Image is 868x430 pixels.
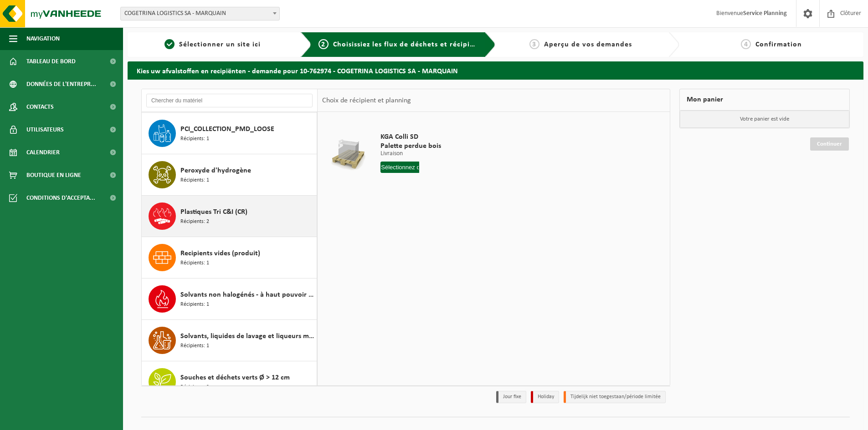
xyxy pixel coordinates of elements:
[180,289,314,300] span: Solvants non halogénés - à haut pouvoir calorifique en petits emballages (<200L)
[142,237,317,278] button: Recipients vides (produit) Récipients: 1
[180,331,314,342] span: Solvants, liquides de lavage et liqueurs mères organiques halogénés, toxique
[180,259,209,268] span: Récipients: 1
[180,207,247,218] span: Plastiques Tri C&I (CR)
[26,50,76,73] span: Tableau de bord
[318,89,416,112] div: Choix de récipient et planning
[180,218,209,226] span: Récipients: 2
[142,113,317,154] button: PCI_COLLECTION_PMD_LOOSE Récipients: 1
[142,278,317,320] button: Solvants non halogénés - à haut pouvoir calorifique en petits emballages (<200L) Récipients: 1
[26,27,60,50] span: Navigation
[26,164,81,187] span: Boutique en ligne
[531,391,559,403] li: Holiday
[810,137,849,151] a: Continuer
[755,41,802,48] span: Confirmation
[180,135,209,143] span: Récipients: 1
[180,176,209,185] span: Récipients: 1
[318,39,329,49] span: 2
[180,248,260,259] span: Recipients vides (produit)
[26,96,54,118] span: Contacts
[180,300,209,309] span: Récipients: 1
[180,342,209,350] span: Récipients: 1
[496,391,526,403] li: Jour fixe
[142,196,317,237] button: Plastiques Tri C&I (CR) Récipients: 2
[380,162,419,173] input: Sélectionnez date
[680,111,849,128] p: Votre panier est vide
[142,154,317,196] button: Peroxyde d'hydrogène Récipients: 1
[179,41,261,48] span: Sélectionner un site ici
[26,118,64,141] span: Utilisateurs
[741,39,751,49] span: 4
[529,39,539,49] span: 3
[120,7,280,20] span: COGETRINA LOGISTICS SA - MARQUAIN
[26,141,60,164] span: Calendrier
[128,61,863,79] h2: Kies uw afvalstoffen en recipiënten - demande pour 10-762974 - COGETRINA LOGISTICS SA - MARQUAIN
[121,7,279,20] span: COGETRINA LOGISTICS SA - MARQUAIN
[26,187,95,209] span: Conditions d'accepta...
[333,41,485,48] span: Choisissiez les flux de déchets et récipients
[544,41,632,48] span: Aperçu de vos demandes
[380,151,458,157] p: Livraison
[142,361,317,403] button: Souches et déchets verts Ø > 12 cm Récipients: 2
[743,10,787,17] strong: Service Planning
[26,73,96,96] span: Données de l'entrepr...
[180,383,209,392] span: Récipients: 2
[146,94,313,107] input: Chercher du matériel
[132,39,293,50] a: 1Sélectionner un site ici
[142,320,317,361] button: Solvants, liquides de lavage et liqueurs mères organiques halogénés, toxique Récipients: 1
[380,132,458,142] span: KGA Colli SD
[180,124,274,135] span: PCI_COLLECTION_PMD_LOOSE
[180,165,251,176] span: Peroxyde d'hydrogène
[164,39,175,49] span: 1
[380,142,458,151] span: Palette perdue bois
[679,89,850,111] div: Mon panier
[564,391,666,403] li: Tijdelijk niet toegestaan/période limitée
[180,372,290,383] span: Souches et déchets verts Ø > 12 cm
